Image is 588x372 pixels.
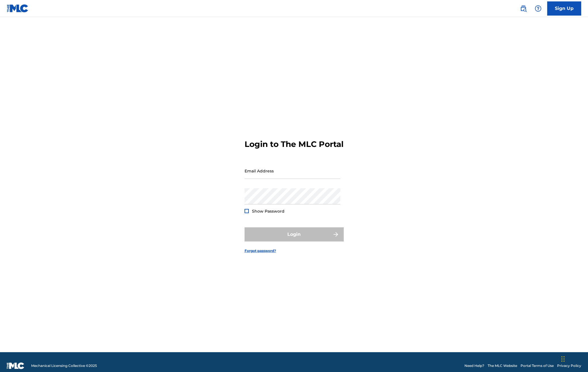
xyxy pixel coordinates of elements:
[557,363,581,368] a: Privacy Policy
[245,248,276,253] a: Forgot password?
[7,4,29,12] img: MLC Logo
[561,350,565,367] div: Drag
[560,345,588,372] iframe: Chat Widget
[532,3,544,14] div: Help
[535,5,542,12] img: help
[464,363,484,368] a: Need Help?
[521,363,554,368] a: Portal Terms of Use
[31,363,97,368] span: Mechanical Licensing Collective © 2025
[520,5,527,12] img: search
[488,363,517,368] a: The MLC Website
[252,209,285,214] span: Show Password
[518,3,529,14] a: Public Search
[245,139,343,149] h3: Login to The MLC Portal
[7,362,24,369] img: logo
[547,1,581,16] a: Sign Up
